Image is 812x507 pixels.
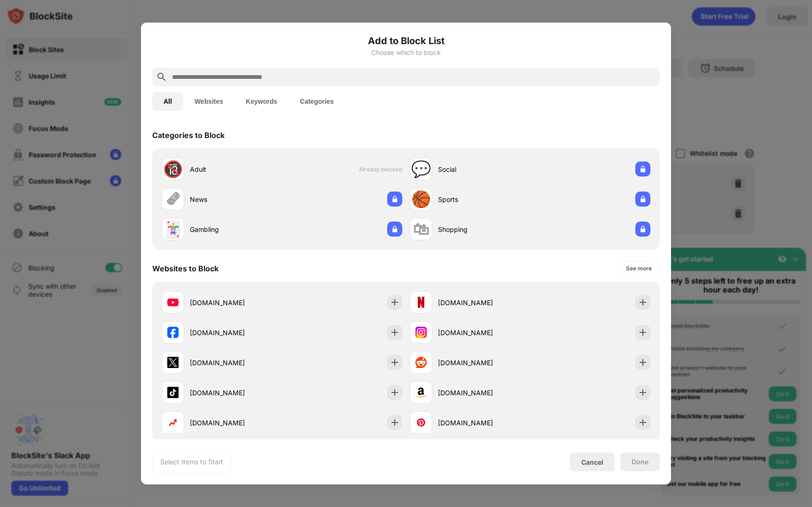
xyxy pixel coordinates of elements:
[438,194,530,204] div: Sports
[152,92,183,111] button: All
[415,417,427,428] img: favicons
[165,190,181,209] div: 🗞
[415,357,427,368] img: favicons
[190,194,282,204] div: News
[359,166,402,173] span: Already blocked
[626,264,652,273] div: See more
[581,458,603,466] div: Cancel
[438,418,530,428] div: [DOMAIN_NAME]
[415,387,427,398] img: favicons
[411,160,431,179] div: 💬
[167,387,179,398] img: favicons
[190,328,282,338] div: [DOMAIN_NAME]
[234,92,289,111] button: Keywords
[167,327,179,338] img: favicons
[438,298,530,307] div: [DOMAIN_NAME]
[415,297,427,308] img: favicons
[438,328,530,338] div: [DOMAIN_NAME]
[438,164,530,174] div: Social
[152,131,225,140] div: Categories to Block
[163,160,183,179] div: 🔞
[438,224,530,234] div: Shopping
[190,164,282,174] div: Adult
[289,92,345,111] button: Categories
[183,92,234,111] button: Websites
[163,220,183,239] div: 🃏
[438,358,530,368] div: [DOMAIN_NAME]
[438,388,530,398] div: [DOMAIN_NAME]
[156,71,167,83] img: search.svg
[167,297,179,308] img: favicons
[190,358,282,368] div: [DOMAIN_NAME]
[190,388,282,398] div: [DOMAIN_NAME]
[160,457,223,467] div: Select Items to Start
[152,34,660,48] h6: Add to Block List
[415,327,427,338] img: favicons
[152,264,219,273] div: Websites to Block
[190,224,282,234] div: Gambling
[190,298,282,307] div: [DOMAIN_NAME]
[411,190,431,209] div: 🏀
[167,417,179,428] img: favicons
[190,418,282,428] div: [DOMAIN_NAME]
[413,220,429,239] div: 🛍
[167,357,179,368] img: favicons
[152,49,660,56] div: Choose which to block
[632,458,648,466] div: Done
